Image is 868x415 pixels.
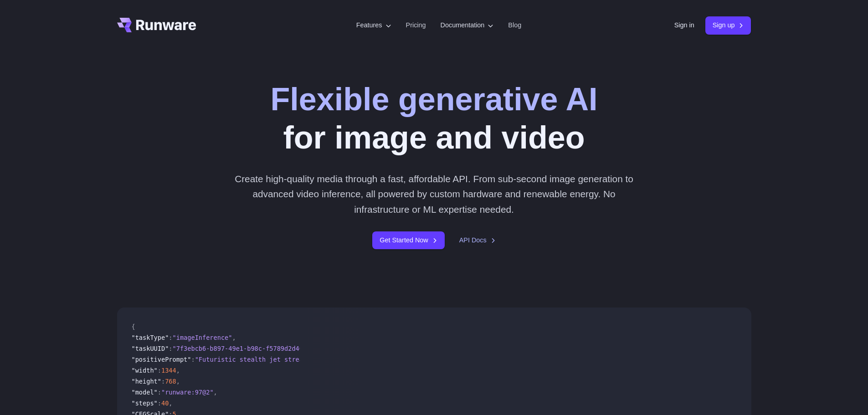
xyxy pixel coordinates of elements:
[356,20,391,31] label: Features
[132,356,191,363] span: "positivePrompt"
[214,389,217,396] span: ,
[132,334,169,341] span: "taskType"
[161,389,214,396] span: "runware:97@2"
[674,20,694,31] a: Sign in
[231,171,637,217] p: Create high-quality media through a fast, affordable API. From sub-second image generation to adv...
[132,345,169,352] span: "taskUUID"
[161,367,176,374] span: 1344
[705,16,751,34] a: Sign up
[169,334,172,341] span: :
[191,356,195,363] span: :
[165,378,176,385] span: 768
[132,389,158,396] span: "model"
[232,334,236,341] span: ,
[270,82,597,117] strong: Flexible generative AI
[132,323,135,330] span: {
[169,345,172,352] span: :
[173,334,232,341] span: "imageInference"
[132,378,161,385] span: "height"
[161,378,165,385] span: :
[406,20,426,31] a: Pricing
[158,400,161,407] span: :
[132,367,158,374] span: "width"
[270,80,597,157] h1: for image and video
[441,20,494,31] label: Documentation
[508,20,521,31] a: Blog
[158,389,161,396] span: :
[176,378,180,385] span: ,
[161,400,169,407] span: 40
[132,400,158,407] span: "steps"
[158,367,161,374] span: :
[176,367,180,374] span: ,
[117,18,196,32] a: Go to /
[195,356,534,363] span: "Futuristic stealth jet streaking through a neon-lit cityscape with glowing purple exhaust"
[372,231,444,249] a: Get Started Now
[173,345,314,352] span: "7f3ebcb6-b897-49e1-b98c-f5789d2d40d7"
[459,235,496,246] a: API Docs
[169,400,172,407] span: ,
